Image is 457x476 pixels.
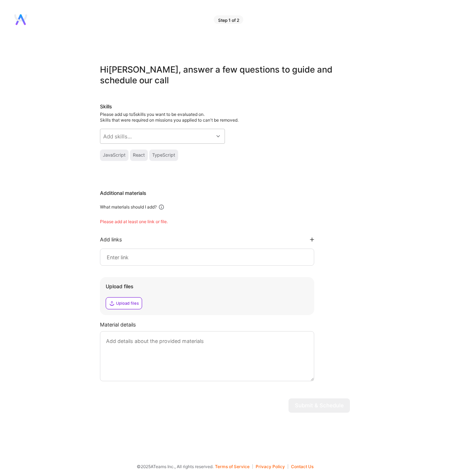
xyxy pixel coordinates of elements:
i: icon Chevron [216,134,220,138]
span: Skills that were required on missions you applied to can't be removed. [100,117,238,123]
div: Step 1 of 2 [214,15,243,24]
span: © 2025 ATeams Inc., All rights reserved. [137,463,214,470]
i: icon PlusBlackFlat [310,237,314,242]
div: Upload files [116,300,139,306]
i: icon Upload2 [109,300,115,306]
button: Submit & Schedule [288,398,350,413]
div: What materials should I add? [100,204,157,210]
div: React [133,152,145,158]
div: Additional materials [100,190,350,197]
div: Please add up to 5 skills you want to be evaluated on. [100,112,350,123]
div: Material details [100,321,350,328]
button: Terms of Service [215,464,253,469]
div: TypeScript [152,152,175,158]
div: Add links [100,236,122,243]
div: Upload files [106,283,308,290]
div: JavaScript [103,152,126,158]
div: Add skills... [103,133,132,140]
input: Enter link [106,253,308,261]
button: Privacy Policy [256,464,288,469]
i: icon Info [158,204,165,210]
div: Please add at least one link or file. [100,219,350,225]
button: Contact Us [291,464,313,469]
div: Hi [PERSON_NAME] , answer a few questions to guide and schedule our call [100,64,350,86]
div: Skills [100,103,350,110]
